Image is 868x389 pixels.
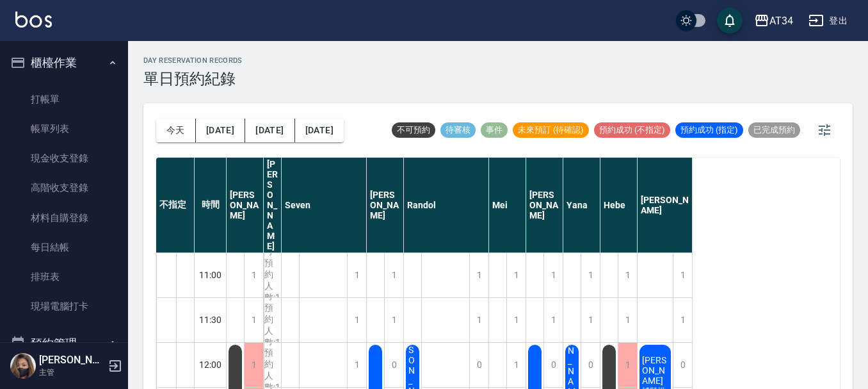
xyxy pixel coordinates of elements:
div: 可預約人數:1 [264,343,281,387]
span: 不可預約 [392,124,435,136]
span: 未來預訂 (待確認) [513,124,589,136]
button: 今天 [156,119,196,142]
div: 1 [543,253,563,297]
h2: day Reservation records [143,56,243,65]
div: Seven [282,158,367,252]
div: 0 [384,343,403,387]
span: 預約成功 (指定) [675,124,743,136]
a: 現場電腦打卡 [5,292,123,321]
div: 1 [618,343,637,387]
button: save [717,8,743,33]
div: [PERSON_NAME] [227,158,264,252]
a: 現金收支登錄 [5,144,123,173]
div: 0 [581,343,600,387]
div: 可預約人數:1 [264,253,281,297]
div: Hebe [600,158,638,252]
div: 0 [469,343,488,387]
h3: 單日預約紀錄 [143,70,243,88]
div: 1 [506,298,526,342]
img: Person [10,353,36,379]
div: 11:30 [195,297,227,342]
div: 1 [384,253,403,297]
span: [PERSON_NAME] [639,355,671,386]
a: 每日結帳 [5,233,123,262]
button: [DATE] [196,119,245,142]
div: [PERSON_NAME] [264,158,282,252]
div: 1 [673,253,692,297]
div: 1 [673,298,692,342]
div: [PERSON_NAME] [367,158,404,252]
span: 待審核 [440,124,476,136]
div: 1 [347,298,366,342]
div: 12:00 [195,342,227,387]
div: 1 [244,298,263,342]
div: [PERSON_NAME] [638,158,693,252]
div: 1 [469,253,488,297]
a: 帳單列表 [5,114,123,144]
div: 1 [347,343,366,387]
div: 1 [469,298,488,342]
div: 不指定 [156,158,195,252]
h5: [PERSON_NAME] [39,354,104,367]
div: 1 [506,343,526,387]
p: 主管 [39,367,104,378]
div: Yana [563,158,600,252]
button: 登出 [803,9,853,33]
div: 0 [543,343,563,387]
div: [PERSON_NAME] [526,158,563,252]
div: 時間 [195,158,227,252]
span: 事件 [481,124,508,136]
img: Logo [15,12,52,28]
div: 1 [506,253,526,297]
div: 0 [673,343,692,387]
div: Mei [489,158,526,252]
div: 1 [581,298,600,342]
a: 排班表 [5,262,123,292]
div: AT34 [769,13,793,29]
div: 11:00 [195,252,227,297]
button: 預約管理 [5,327,123,360]
div: Randol [404,158,489,252]
div: 1 [244,343,263,387]
button: [DATE] [245,119,294,142]
span: 預約成功 (不指定) [594,124,670,136]
a: 高階收支登錄 [5,173,123,203]
div: 1 [384,298,403,342]
div: 1 [244,253,263,297]
div: 可預約人數:1 [264,298,281,342]
div: 1 [618,253,637,297]
a: 材料自購登錄 [5,203,123,233]
span: 已完成預約 [748,124,800,136]
div: 1 [618,298,637,342]
div: 1 [347,253,366,297]
div: 1 [543,298,563,342]
div: 1 [581,253,600,297]
button: AT34 [749,8,798,34]
a: 打帳單 [5,85,123,114]
button: 櫃檯作業 [5,46,123,79]
button: [DATE] [295,119,344,142]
